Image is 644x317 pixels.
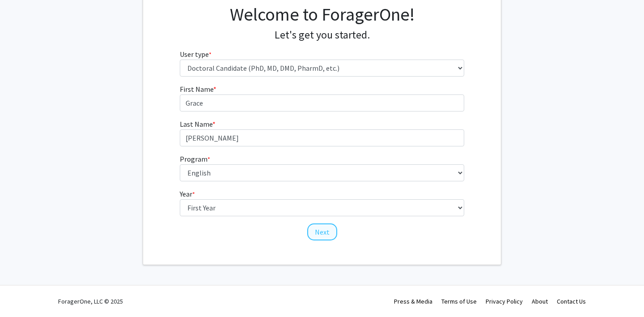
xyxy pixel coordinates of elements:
[486,297,523,305] a: Privacy Policy
[180,4,465,25] h1: Welcome to ForagerOne!
[180,188,195,199] label: Year
[532,297,548,305] a: About
[58,286,123,317] div: ForagerOne, LLC © 2025
[307,223,337,240] button: Next
[7,277,38,310] iframe: Chat
[180,120,212,129] span: Last Name
[180,29,465,42] h4: Let's get you started.
[557,297,586,305] a: Contact Us
[180,85,213,94] span: First Name
[180,154,210,164] label: Program
[180,49,212,60] label: User type
[441,297,477,305] a: Terms of Use
[394,297,432,305] a: Press & Media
